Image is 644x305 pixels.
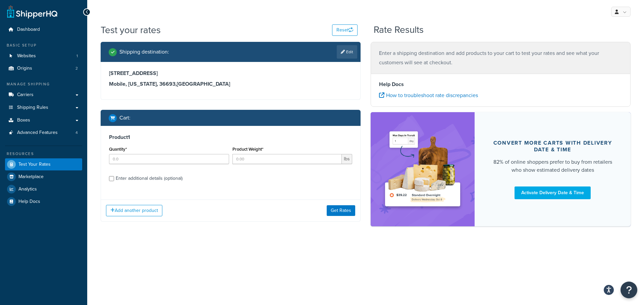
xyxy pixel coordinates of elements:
[5,183,82,195] a: Analytics
[337,45,357,59] a: Edit
[5,158,82,170] a: Test Your Rates
[5,62,82,75] li: Origins
[491,140,614,153] div: Convert more carts with delivery date & time
[18,199,40,205] span: Help Docs
[5,127,82,139] a: Advanced Features4
[5,196,82,208] a: Help Docs
[5,23,82,36] a: Dashboard
[109,81,352,87] h3: Mobile, [US_STATE], 36693 , [GEOGRAPHIC_DATA]
[5,114,82,127] a: Boxes
[379,91,478,99] a: How to troubleshoot rate discrepancies
[17,27,40,32] span: Dashboard
[5,81,82,87] div: Manage Shipping
[75,66,78,71] span: 2
[379,49,622,67] p: Enter a shipping destination and add products to your cart to test your rates and see what your c...
[491,158,614,174] div: 82% of online shoppers prefer to buy from retailers who show estimated delivery dates
[374,25,424,35] h2: Rate Results
[109,70,352,77] h3: [STREET_ADDRESS]
[18,186,37,192] span: Analytics
[381,122,465,216] img: feature-image-ddt-36eae7f7280da8017bfb280eaccd9c446f90b1fe08728e4019434db127062ab4.png
[232,154,342,164] input: 0.00
[379,80,622,88] h4: Help Docs
[109,147,127,152] label: Quantity*
[18,162,51,167] span: Test Your Rates
[342,154,352,164] span: lbs
[17,66,32,71] span: Origins
[327,205,355,216] button: Get Rates
[116,174,182,183] div: Enter additional details (optional)
[76,53,78,59] span: 1
[5,151,82,157] div: Resources
[5,127,82,139] li: Advanced Features
[332,24,358,36] button: Reset
[621,282,637,298] button: Open Resource Center
[5,89,82,101] a: Carriers
[119,115,130,121] h2: Cart :
[5,50,82,62] a: Websites1
[17,130,58,136] span: Advanced Features
[106,205,162,216] button: Add another product
[232,147,263,152] label: Product Weight*
[5,43,82,48] div: Basic Setup
[17,53,36,59] span: Websites
[5,50,82,62] li: Websites
[17,105,48,110] span: Shipping Rules
[5,62,82,75] a: Origins2
[101,23,161,36] h1: Test your rates
[75,130,78,136] span: 4
[119,49,169,55] h2: Shipping destination :
[109,154,229,164] input: 0.0
[17,118,30,123] span: Boxes
[18,174,44,180] span: Marketplace
[109,176,114,181] input: Enter additional details (optional)
[109,134,352,141] h3: Product 1
[5,171,82,183] a: Marketplace
[515,186,591,199] a: Activate Delivery Date & Time
[5,101,82,114] a: Shipping Rules
[17,92,34,98] span: Carriers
